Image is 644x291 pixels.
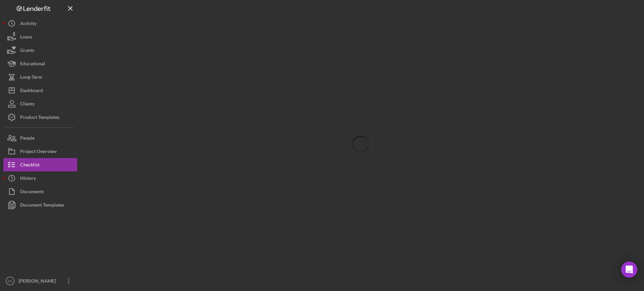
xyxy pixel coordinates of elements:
div: History [20,171,36,187]
div: Product Templates [20,111,59,126]
div: Documents [20,185,44,200]
div: Document Templates [20,198,64,213]
button: Grants [3,44,77,57]
button: Educational [3,57,77,70]
div: Grants [20,44,34,59]
button: History [3,171,77,185]
div: Open Intercom Messenger [621,262,637,278]
button: Loans [3,30,77,44]
div: People [20,131,35,146]
button: Dashboard [3,84,77,97]
button: Checklist [3,158,77,171]
button: Clients [3,97,77,111]
button: Document Templates [3,198,77,212]
div: Clients [20,97,35,112]
button: Documents [3,185,77,198]
div: Loans [20,30,32,45]
div: Checklist [20,158,40,173]
button: People [3,131,77,145]
div: Long-Term [20,70,42,85]
div: [PERSON_NAME] [17,274,60,289]
button: Long-Term [3,70,77,84]
button: Project Overview [3,145,77,158]
button: Activity [3,17,77,30]
div: Dashboard [20,84,43,99]
text: CC [8,279,12,283]
div: Educational [20,57,45,72]
div: Activity [20,17,37,32]
button: Product Templates [3,111,77,124]
div: Project Overview [20,145,57,160]
button: CC[PERSON_NAME] [3,274,77,288]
